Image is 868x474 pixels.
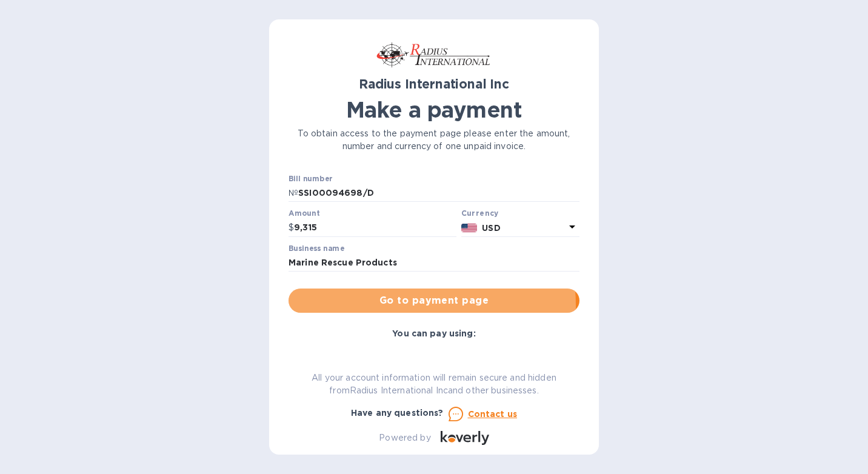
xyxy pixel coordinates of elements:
[294,219,456,237] input: 0.00
[289,221,294,234] p: $
[289,175,332,182] label: Bill number
[351,408,444,418] b: Have any questions?
[482,223,500,233] b: USD
[289,254,579,272] input: Enter business name
[461,209,499,218] b: Currency
[298,184,579,202] input: Enter bill number
[298,293,570,308] span: Go to payment page
[289,97,579,122] h1: Make a payment
[461,224,478,232] img: USD
[392,329,475,338] b: You can pay using:
[289,210,319,218] label: Amount
[289,245,344,252] label: Business name
[289,289,579,313] button: Go to payment page
[289,372,579,397] p: All your account information will remain secure and hidden from Radius International Inc and othe...
[289,187,298,199] p: №
[468,409,518,419] u: Contact us
[289,127,579,153] p: To obtain access to the payment page please enter the amount, number and currency of one unpaid i...
[379,432,430,444] p: Powered by
[359,76,509,92] b: Radius International Inc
